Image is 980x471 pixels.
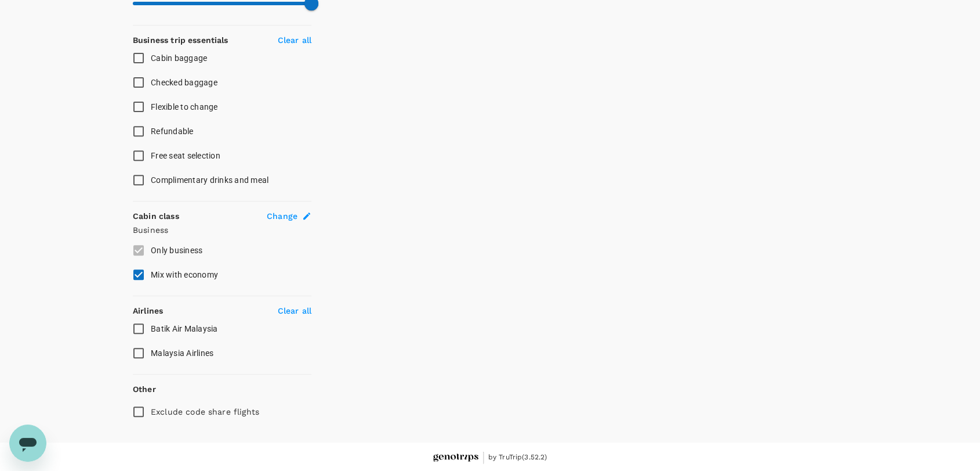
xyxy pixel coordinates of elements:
p: Clear all [278,34,311,46]
strong: Airlines [133,306,163,315]
span: Cabin baggage [151,53,207,63]
span: Only business [151,246,202,255]
p: Other [133,383,156,395]
span: Complimentary drinks and meal [151,175,268,185]
span: Batik Air Malaysia [151,324,218,333]
span: Change [267,210,297,222]
span: Mix with economy [151,270,218,279]
p: Exclude code share flights [151,406,259,418]
p: Business [133,224,311,236]
img: Genotrips - EPOMS [433,454,478,462]
span: Checked baggage [151,78,217,87]
span: Flexible to change [151,102,218,112]
span: Free seat selection [151,151,220,160]
strong: Cabin class [133,211,179,221]
strong: Business trip essentials [133,35,228,45]
span: Refundable [151,127,194,136]
span: Malaysia Airlines [151,348,213,358]
p: Clear all [278,305,311,317]
span: by TruTrip ( 3.52.2 ) [488,452,547,463]
iframe: Button to launch messaging window [9,425,46,462]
